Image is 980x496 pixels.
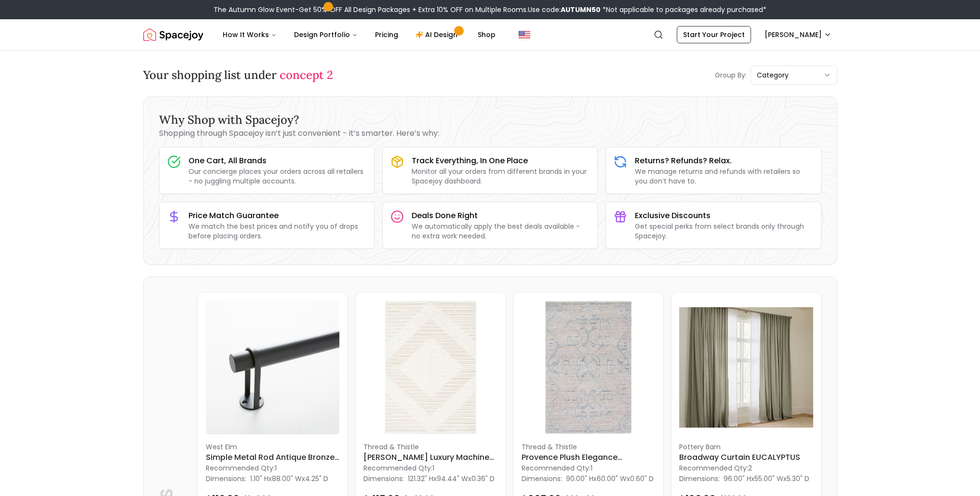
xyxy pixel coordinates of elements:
[143,19,837,50] nav: Global
[561,5,601,14] b: AUTUMN50
[363,442,497,452] p: Thread & Thistle
[522,473,562,484] p: Dimensions:
[367,25,406,44] a: Pricing
[412,210,590,222] h3: Deals Done Right
[143,25,203,44] a: Spacejoy
[597,474,627,483] span: 60.00" W
[159,112,821,128] h3: Why Shop with Spacejoy?
[566,474,654,483] p: x x
[437,474,468,483] span: 94.44" W
[286,25,365,44] button: Design Portfolio
[519,29,530,40] img: United States
[143,67,333,83] h3: Your shopping list under
[188,210,366,222] h3: Price Match Guarantee
[679,473,720,484] p: Dimensions:
[679,442,813,452] p: Pottery Barn
[272,474,302,483] span: 88.00" W
[250,474,328,483] p: x x
[206,452,340,463] h6: Simple Metal Rod Antique Bronze 48"-88''
[206,300,340,434] img: Simple Metal Rod Antique Bronze 48"-88'' image
[522,442,656,452] p: Thread & Thistle
[679,300,813,434] img: Broadway Curtain EUCALYPTUS image
[635,222,813,241] p: Get special perks from select brands only through Spacejoy.
[601,5,766,14] span: *Not applicable to packages already purchased*
[635,210,813,222] h3: Exclusive Discounts
[206,442,340,452] p: West Elm
[635,167,813,186] p: We manage returns and refunds with retailers so you don’t have to.
[412,167,590,186] p: Monitor all your orders from different brands in your Spacejoy dashboard.
[787,474,809,483] span: 5.30" D
[522,300,656,434] img: Provence Plush Elegance Handcrafted Area Rug 5' x 7'6" image
[412,222,590,241] p: We automatically apply the best deals available - no extra work needed.
[566,474,593,483] span: 90.00" H
[408,474,495,483] p: x x
[630,474,654,483] span: 0.60" D
[363,463,497,473] p: Recommended Qty: 1
[305,474,328,483] span: 4.25" D
[528,5,601,14] span: Use code:
[522,452,656,463] h6: Provence Plush Elegance Handcrafted Area Rug 5' x 7'6"
[215,25,284,44] button: How It Works
[363,452,497,463] h6: [PERSON_NAME] Luxury Machine Woven Rug 7'10" x 10'1"
[363,473,404,484] p: Dimensions:
[715,70,747,80] p: Group By:
[412,155,590,167] h3: Track Everything, In One Place
[679,452,813,463] h6: Broadway Curtain EUCALYPTUS
[754,474,783,483] span: 55.00" W
[679,463,813,473] p: Recommended Qty: 2
[188,222,366,241] p: We match the best prices and notify you of drops before placing orders.
[522,463,656,473] p: Recommended Qty: 1
[635,155,813,167] h3: Returns? Refunds? Relax.
[188,155,366,167] h3: One Cart, All Brands
[250,474,268,483] span: 1.10" H
[470,25,503,44] a: Shop
[215,25,503,44] nav: Main
[724,474,751,483] span: 96.00" H
[759,26,837,43] button: [PERSON_NAME]
[206,473,246,484] p: Dimensions:
[206,463,340,473] p: Recommended Qty: 1
[280,67,333,82] span: concept 2
[214,5,766,14] div: The Autumn Glow Event-Get 50% OFF All Design Packages + Extra 10% OFF on Multiple Rooms.
[471,474,495,483] span: 0.36" D
[408,474,433,483] span: 121.32" H
[188,167,366,186] p: Our concierge places your orders across all retailers - no juggling multiple accounts.
[363,300,497,434] img: Lyna Loomed Luxury Machine Woven Rug 7'10" x 10'1" image
[408,25,468,44] a: AI Design
[677,26,751,43] a: Start Your Project
[724,474,809,483] p: x x
[159,128,821,139] p: Shopping through Spacejoy isn’t just convenient - it’s smarter. Here’s why:
[143,25,203,44] img: Spacejoy Logo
